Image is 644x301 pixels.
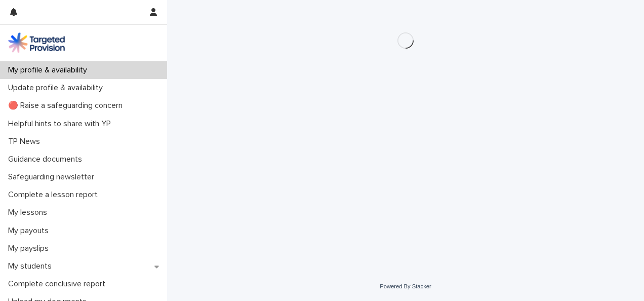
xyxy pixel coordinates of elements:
[4,172,102,182] p: Safeguarding newsletter
[4,261,60,271] p: My students
[4,83,111,93] p: Update profile & availability
[4,65,95,75] p: My profile & availability
[380,283,431,289] a: Powered By Stacker
[4,137,48,146] p: TP News
[4,279,113,289] p: Complete conclusive report
[4,226,57,236] p: My payouts
[4,208,55,217] p: My lessons
[4,119,119,129] p: Helpful hints to share with YP
[4,155,90,164] p: Guidance documents
[4,190,106,200] p: Complete a lesson report
[4,101,131,110] p: 🔴 Raise a safeguarding concern
[4,244,57,253] p: My payslips
[8,32,65,53] img: M5nRWzHhSzIhMunXDL62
